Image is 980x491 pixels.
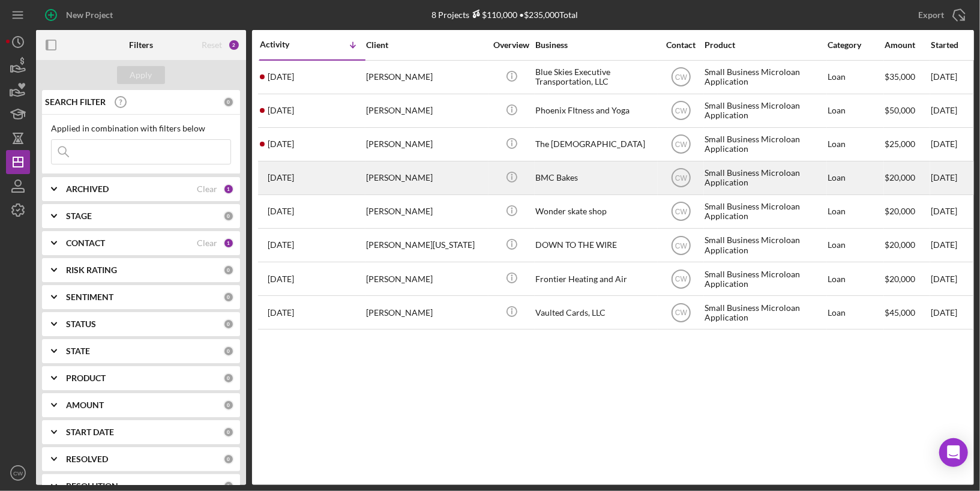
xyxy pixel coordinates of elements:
div: Blue Skies Executive Transportation, LLC [535,61,655,93]
div: Export [918,3,944,27]
div: Product [705,40,825,50]
div: [PERSON_NAME] [366,196,486,227]
b: SENTIMENT [66,292,113,302]
div: Contact [658,40,703,50]
div: 0 [223,97,234,107]
text: CW [675,73,688,82]
div: Small Business Microloan Application [705,297,825,328]
div: Clear [197,238,217,248]
b: RESOLVED [66,454,108,464]
div: Loan [828,128,883,160]
div: 0 [223,211,234,221]
b: ARCHIVED [66,184,109,194]
time: 2025-07-30 20:33 [268,274,294,284]
div: Small Business Microloan Application [705,263,825,295]
div: Small Business Microloan Application [705,128,825,160]
div: Loan [828,61,883,93]
div: Overview [489,40,534,50]
text: CW [675,208,688,216]
div: 1 [223,238,234,249]
div: [PERSON_NAME] [366,263,486,295]
div: [PERSON_NAME] [366,95,486,127]
div: 2 [228,39,240,51]
div: DOWN TO THE WIRE [535,229,655,261]
div: 0 [223,265,234,276]
div: Activity [260,40,313,49]
time: 2025-08-05 02:39 [268,240,294,250]
button: CW [6,461,30,485]
text: CW [13,470,23,477]
div: Amount [885,40,930,50]
div: [PERSON_NAME] [366,61,486,93]
div: Applied in combination with filters below [51,124,231,133]
div: 8 Projects • $235,000 Total [432,10,579,20]
b: RESOLUTION [66,481,118,491]
b: AMOUNT [66,400,104,410]
text: CW [675,140,688,149]
b: Filters [129,40,153,50]
time: 2025-08-25 20:52 [268,139,294,149]
div: Business [535,40,655,50]
b: SEARCH FILTER [45,97,106,107]
b: STATUS [66,319,96,329]
div: Loan [828,297,883,328]
div: Small Business Microloan Application [705,61,825,93]
div: [PERSON_NAME][US_STATE] [366,229,486,261]
span: $20,000 [885,274,915,284]
div: 0 [223,427,234,438]
b: RISK RATING [66,265,117,275]
div: Wonder skate shop [535,196,655,227]
text: CW [675,241,688,250]
div: Apply [130,66,152,84]
div: 0 [223,292,234,303]
text: CW [675,174,688,182]
div: 0 [223,454,234,465]
button: New Project [36,3,125,27]
div: Small Business Microloan Application [705,162,825,194]
span: $20,000 [885,239,915,250]
div: Small Business Microloan Application [705,95,825,127]
span: $20,000 [885,206,915,216]
div: 0 [223,400,234,411]
div: Loan [828,229,883,261]
time: 2025-08-25 20:43 [268,173,294,182]
span: $50,000 [885,105,915,115]
button: Apply [117,66,165,84]
div: 0 [223,346,234,357]
div: [PERSON_NAME] [366,162,486,194]
div: Frontier Heating and Air [535,263,655,295]
time: 2025-09-11 00:40 [268,106,294,115]
div: Loan [828,95,883,127]
div: Small Business Microloan Application [705,229,825,261]
button: Export [906,3,974,27]
div: $110,000 [470,10,518,20]
div: Vaulted Cards, LLC [535,297,655,328]
text: CW [675,309,688,317]
b: STATE [66,346,90,356]
div: Loan [828,196,883,227]
div: 1 [223,184,234,194]
div: Reset [202,40,222,50]
div: [PERSON_NAME] [366,297,486,328]
span: $20,000 [885,172,915,182]
div: The [DEMOGRAPHIC_DATA] [535,128,655,160]
div: Open Intercom Messenger [939,438,968,467]
time: 2025-07-29 20:33 [268,308,294,318]
div: Phoenix FItness and Yoga [535,95,655,127]
time: 2025-08-10 17:54 [268,206,294,216]
b: START DATE [66,427,114,437]
div: Loan [828,263,883,295]
div: 0 [223,319,234,330]
div: Client [366,40,486,50]
div: [PERSON_NAME] [366,128,486,160]
b: STAGE [66,211,92,221]
b: CONTACT [66,238,105,248]
div: Small Business Microloan Application [705,196,825,227]
div: 0 [223,373,234,384]
div: New Project [66,3,113,27]
div: Category [828,40,883,50]
div: Loan [828,162,883,194]
span: $45,000 [885,307,915,318]
text: CW [675,275,688,283]
span: $35,000 [885,71,915,82]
